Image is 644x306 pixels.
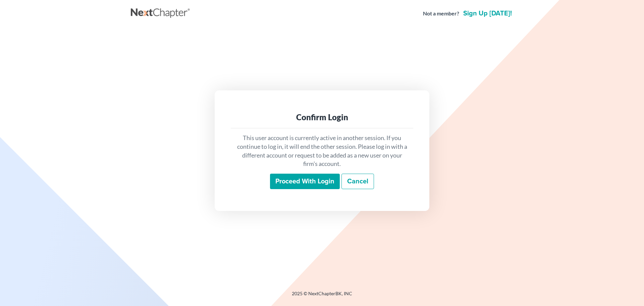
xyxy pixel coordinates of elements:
[236,134,408,168] p: This user account is currently active in another session. If you continue to log in, it will end ...
[462,10,513,17] a: Sign up [DATE]!
[423,10,459,17] strong: Not a member?
[131,290,513,302] div: 2025 © NextChapterBK, INC
[341,174,374,189] a: Cancel
[236,112,408,123] div: Confirm Login
[270,174,340,189] input: Proceed with login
